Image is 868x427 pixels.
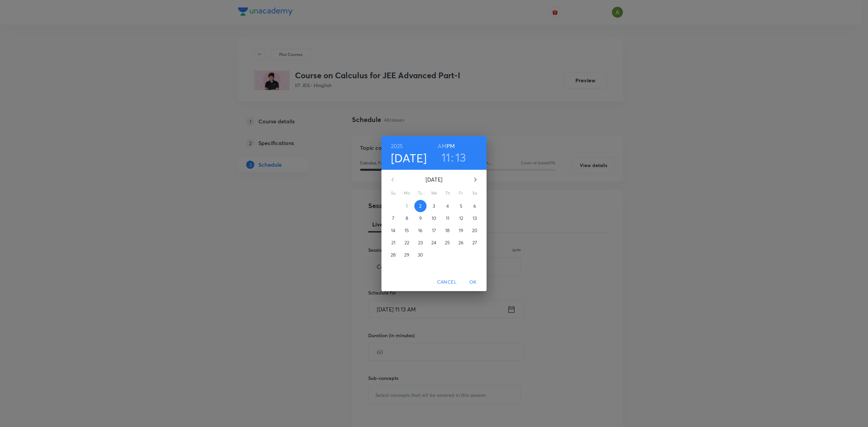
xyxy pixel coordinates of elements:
[391,141,403,151] button: 2025
[428,190,440,197] span: We
[391,251,396,258] p: 28
[433,203,435,209] p: 3
[437,278,457,286] span: Cancel
[459,227,463,234] p: 19
[404,251,409,258] p: 29
[441,212,454,224] button: 11
[428,200,440,212] button: 3
[414,212,427,224] button: 9
[414,200,427,212] button: 2
[391,151,427,165] button: [DATE]
[472,239,477,246] p: 27
[391,239,395,246] p: 21
[414,237,427,249] button: 23
[469,237,481,249] button: 27
[472,227,477,234] p: 20
[434,276,459,288] button: Cancel
[401,249,413,261] button: 29
[441,150,451,164] button: 11
[431,239,436,246] p: 24
[455,212,467,224] button: 12
[387,224,399,237] button: 14
[405,239,409,246] p: 22
[438,141,446,151] button: AM
[455,224,467,237] button: 19
[401,237,413,249] button: 22
[469,212,481,224] button: 13
[445,239,450,246] p: 25
[459,215,463,222] p: 12
[418,251,423,258] p: 30
[401,212,413,224] button: 8
[401,190,413,197] span: Mo
[462,276,484,288] button: OK
[392,215,394,222] p: 7
[465,278,481,286] span: OK
[418,239,423,246] p: 23
[473,215,477,222] p: 13
[419,215,422,222] p: 9
[414,249,427,261] button: 30
[414,224,427,237] button: 16
[451,150,454,164] h3: :
[455,200,467,212] button: 5
[455,237,467,249] button: 26
[428,237,440,249] button: 24
[441,237,454,249] button: 25
[441,224,454,237] button: 18
[414,190,427,197] span: Tu
[460,203,462,209] p: 5
[387,249,399,261] button: 28
[455,150,466,164] button: 13
[405,227,409,234] p: 15
[445,227,450,234] p: 18
[441,200,454,212] button: 4
[401,176,467,184] p: [DATE]
[469,190,481,197] span: Sa
[447,141,455,151] button: PM
[387,212,399,224] button: 7
[428,224,440,237] button: 17
[458,239,463,246] p: 26
[469,200,481,212] button: 6
[418,227,422,234] p: 16
[387,237,399,249] button: 21
[401,224,413,237] button: 15
[419,203,421,209] p: 2
[446,215,449,222] p: 11
[455,190,467,197] span: Fr
[473,203,476,209] p: 6
[428,212,440,224] button: 10
[432,227,436,234] p: 17
[391,227,395,234] p: 14
[441,190,454,197] span: Th
[469,224,481,237] button: 20
[406,215,408,222] p: 8
[446,203,449,209] p: 4
[432,215,436,222] p: 10
[387,190,399,197] span: Su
